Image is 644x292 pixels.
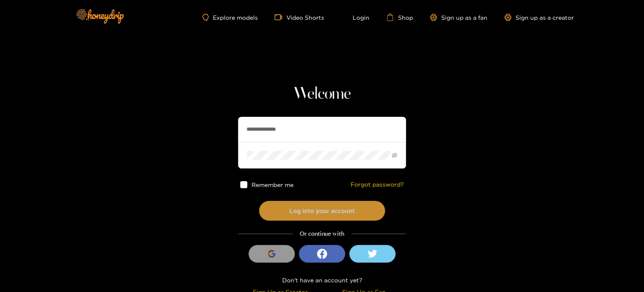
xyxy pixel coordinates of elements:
a: Shop [386,13,413,21]
a: Login [341,13,369,21]
a: Explore models [202,14,258,21]
span: Remember me [251,182,293,188]
a: Video Shorts [275,13,324,21]
span: eye-invisible [392,153,397,158]
h1: Welcome [238,84,406,104]
a: Forgot password? [351,181,404,188]
span: video-camera [275,13,286,21]
div: Or continue with [238,229,406,239]
a: Sign up as a fan [430,14,487,21]
div: Don't have an account yet? [238,275,406,285]
button: Log into your account [259,201,385,221]
a: Sign up as a creator [504,14,574,21]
